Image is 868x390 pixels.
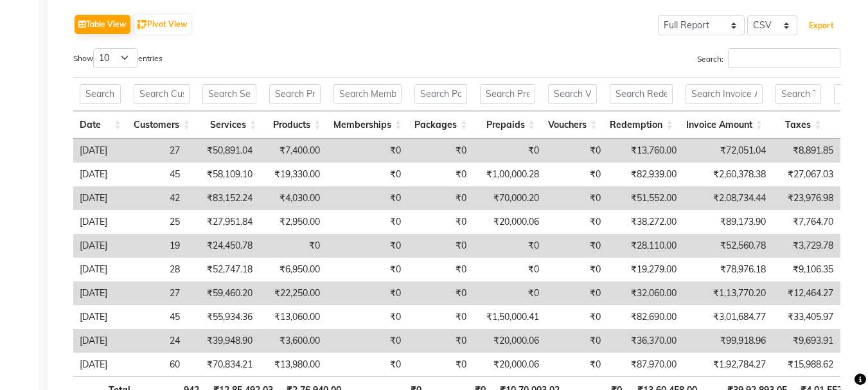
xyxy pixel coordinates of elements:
[127,111,196,139] th: Customers: activate to sort column ascending
[775,84,821,104] input: Search Taxes
[186,329,259,353] td: ₹39,948.90
[186,258,259,281] td: ₹52,747.18
[545,210,607,234] td: ₹0
[545,329,607,353] td: ₹0
[610,84,673,104] input: Search Redemption
[326,234,407,258] td: ₹0
[186,353,259,377] td: ₹70,834.21
[186,305,259,329] td: ₹55,934.36
[259,281,326,305] td: ₹22,250.00
[73,353,118,377] td: [DATE]
[333,84,402,104] input: Search Memberships
[607,210,683,234] td: ₹38,272.00
[73,329,118,353] td: [DATE]
[118,186,186,210] td: 42
[473,234,545,258] td: ₹0
[683,139,772,163] td: ₹72,051.04
[473,163,545,186] td: ₹1,00,000.28
[118,305,186,329] td: 45
[407,139,473,163] td: ₹0
[683,258,772,281] td: ₹78,976.18
[473,139,545,163] td: ₹0
[134,15,191,34] button: Pivot View
[772,186,840,210] td: ₹23,976.98
[772,210,840,234] td: ₹7,764.70
[545,305,607,329] td: ₹0
[263,111,327,139] th: Products: activate to sort column ascending
[407,258,473,281] td: ₹0
[326,305,407,329] td: ₹0
[73,210,118,234] td: [DATE]
[326,186,407,210] td: ₹0
[73,163,118,186] td: [DATE]
[186,234,259,258] td: ₹24,450.78
[603,111,679,139] th: Redemption: activate to sort column ascending
[473,329,545,353] td: ₹20,000.06
[326,210,407,234] td: ₹0
[93,48,138,68] select: Showentries
[134,84,190,104] input: Search Customers
[186,210,259,234] td: ₹27,951.84
[326,353,407,377] td: ₹0
[73,234,118,258] td: [DATE]
[772,329,840,353] td: ₹9,693.91
[186,281,259,305] td: ₹59,460.20
[118,234,186,258] td: 19
[772,258,840,281] td: ₹9,106.35
[407,329,473,353] td: ₹0
[607,258,683,281] td: ₹19,279.00
[259,210,326,234] td: ₹2,950.00
[607,186,683,210] td: ₹51,552.00
[607,305,683,329] td: ₹82,690.00
[686,84,762,104] input: Search Invoice Amount
[548,84,598,104] input: Search Vouchers
[414,84,467,104] input: Search Packages
[607,353,683,377] td: ₹87,970.00
[407,281,473,305] td: ₹0
[545,234,607,258] td: ₹0
[186,163,259,186] td: ₹58,109.10
[269,84,321,104] input: Search Products
[683,281,772,305] td: ₹1,13,770.20
[474,111,541,139] th: Prepaids: activate to sort column ascending
[259,163,326,186] td: ₹19,330.00
[327,111,408,139] th: Memberships: activate to sort column ascending
[73,281,118,305] td: [DATE]
[259,139,326,163] td: ₹7,400.00
[545,281,607,305] td: ₹0
[408,111,474,139] th: Packages: activate to sort column ascending
[118,353,186,377] td: 60
[683,234,772,258] td: ₹52,560.78
[545,186,607,210] td: ₹0
[73,305,118,329] td: [DATE]
[73,258,118,281] td: [DATE]
[80,84,121,104] input: Search Date
[480,84,535,104] input: Search Prepaids
[683,186,772,210] td: ₹2,08,734.44
[118,210,186,234] td: 25
[137,20,147,30] img: pivot.png
[407,186,473,210] td: ₹0
[73,111,127,139] th: Date: activate to sort column ascending
[772,234,840,258] td: ₹3,729.78
[326,258,407,281] td: ₹0
[607,329,683,353] td: ₹36,370.00
[118,281,186,305] td: 27
[728,48,840,68] input: Search:
[186,186,259,210] td: ₹83,152.24
[772,139,840,163] td: ₹8,891.85
[473,305,545,329] td: ₹1,50,000.41
[607,163,683,186] td: ₹82,939.00
[118,163,186,186] td: 45
[542,111,604,139] th: Vouchers: activate to sort column ascending
[683,305,772,329] td: ₹3,01,684.77
[407,163,473,186] td: ₹0
[259,186,326,210] td: ₹4,030.00
[772,353,840,377] td: ₹15,988.62
[607,281,683,305] td: ₹32,060.00
[473,281,545,305] td: ₹0
[407,305,473,329] td: ₹0
[607,139,683,163] td: ₹13,760.00
[196,111,263,139] th: Services: activate to sort column ascending
[769,111,828,139] th: Taxes: activate to sort column ascending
